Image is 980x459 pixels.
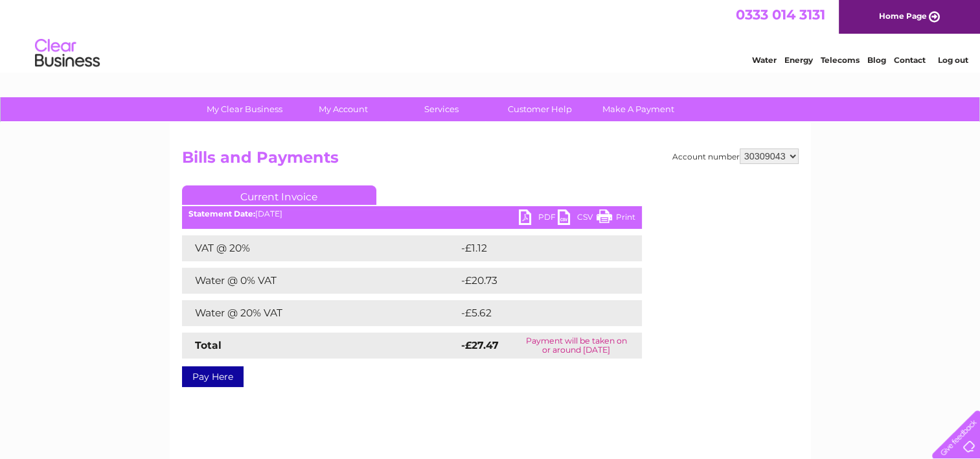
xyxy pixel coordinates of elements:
[821,55,860,65] a: Telecoms
[182,148,799,173] h2: Bills and Payments
[182,209,642,218] div: [DATE]
[519,209,558,228] a: PDF
[182,300,458,326] td: Water @ 20% VAT
[585,97,692,121] a: Make A Payment
[182,185,376,205] a: Current Invoice
[752,55,777,65] a: Water
[894,55,926,65] a: Contact
[458,300,615,326] td: -£5.62
[511,333,641,359] td: Payment will be taken on or around [DATE]
[458,235,611,261] td: -£1.12
[736,6,825,23] a: 0333 014 3131
[937,55,968,65] a: Log out
[195,339,222,351] strong: Total
[597,209,635,228] a: Print
[672,148,799,164] div: Account number
[388,97,495,121] a: Services
[182,235,458,261] td: VAT @ 20%
[486,97,593,121] a: Customer Help
[185,7,797,63] div: Clear Business is a trading name of Verastar Limited (registered in [GEOGRAPHIC_DATA] No. 3667643...
[290,97,396,121] a: My Account
[867,55,886,65] a: Blog
[191,97,298,121] a: My Clear Business
[182,268,458,294] td: Water @ 0% VAT
[182,366,244,387] a: Pay Here
[458,268,618,294] td: -£20.73
[34,34,100,73] img: logo.png
[461,339,499,351] strong: -£27.47
[784,55,813,65] a: Energy
[188,209,255,218] b: Statement Date:
[558,209,597,228] a: CSV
